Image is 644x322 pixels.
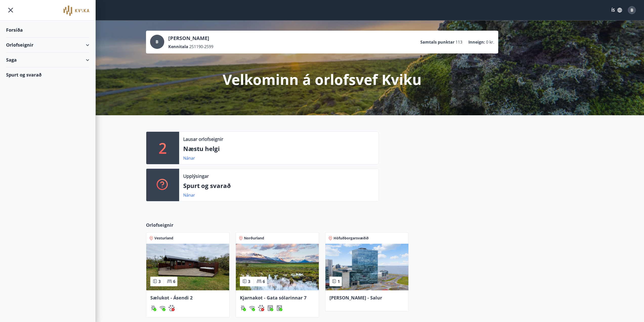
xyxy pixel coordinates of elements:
button: menu [6,6,15,15]
span: 1 [338,279,340,284]
p: Næstu helgi [183,144,375,153]
span: Orlofseignir [146,222,173,228]
span: 251190-2599 [189,44,213,49]
div: Gæludýr [258,305,264,311]
img: Paella dish [146,244,229,290]
img: hddCLTAnxqFUMr1fxmbGG8zWilo2syolR0f9UjPn.svg [267,305,273,311]
div: Gasgrill [150,305,156,311]
div: Þvottavél [276,305,282,311]
a: Nánar [183,155,195,161]
p: 2 [159,138,167,158]
div: Þráðlaust net [159,305,165,311]
span: B [631,7,633,13]
span: 0 kr. [486,39,494,45]
div: Spurt og svarað [6,67,89,82]
p: Velkominn á orlofsvef Kviku [223,70,422,89]
p: Lausar orlofseignir [183,136,223,142]
img: pxcaIm5dSOV3FS4whs1soiYWTwFQvksT25a9J10C.svg [169,305,175,311]
button: ÍS [609,6,625,15]
img: ZXjrS3QKesehq6nQAPjaRuRTI364z8ohTALB4wBr.svg [150,305,156,311]
img: HJRyFFsYp6qjeUYhR4dAD8CaCEsnIFYZ05miwXoh.svg [159,305,165,311]
p: Inneign : [468,39,485,45]
img: Paella dish [325,244,408,290]
div: Gæludýr [169,305,175,311]
img: Dl16BY4EX9PAW649lg1C3oBuIaAsR6QVDQBO2cTm.svg [276,305,282,311]
img: Paella dish [236,244,319,290]
div: Þurrkari [267,305,273,311]
p: Spurt og svarað [183,181,375,190]
span: Vesturland [154,236,173,241]
div: Gasgrill [240,305,246,311]
span: 6 [173,279,175,284]
img: union_logo [64,6,89,16]
span: B [156,39,158,45]
span: Sælukot - Ásendi 2 [150,295,193,301]
p: Kennitala [168,44,188,49]
img: HJRyFFsYp6qjeUYhR4dAD8CaCEsnIFYZ05miwXoh.svg [249,305,255,311]
div: Saga [6,52,89,67]
div: Orlofseignir [6,37,89,52]
div: Þráðlaust net [249,305,255,311]
img: pxcaIm5dSOV3FS4whs1soiYWTwFQvksT25a9J10C.svg [258,305,264,311]
span: Kjarnakot - Gata sólarinnar 7 [240,295,306,301]
div: Forsíða [6,23,89,37]
img: ZXjrS3QKesehq6nQAPjaRuRTI364z8ohTALB4wBr.svg [240,305,246,311]
span: 3 [248,279,250,284]
span: Höfuðborgarsvæðið [334,236,369,241]
span: 3 [158,279,161,284]
span: 6 [263,279,265,284]
span: 113 [455,39,462,45]
a: Nánar [183,192,195,198]
button: B [626,4,638,16]
span: Norðurland [244,236,264,241]
span: [PERSON_NAME] - Salur [329,295,382,301]
p: Samtals punktar [420,39,454,45]
p: Upplýsingar [183,173,209,179]
p: [PERSON_NAME] [168,35,213,42]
